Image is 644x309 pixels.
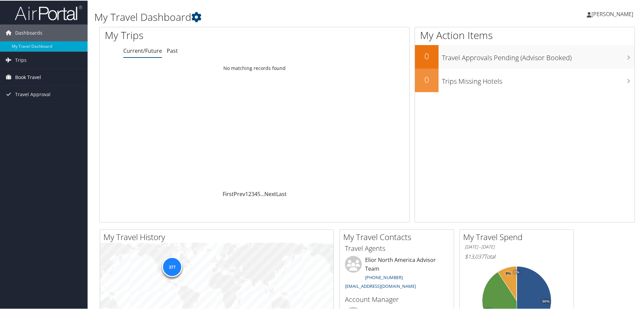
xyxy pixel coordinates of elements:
[343,231,454,242] h2: My Travel Contacts
[442,49,635,62] h3: Travel Approvals Pending (Advisor Booked)
[345,243,449,253] h3: Travel Agents
[15,85,51,102] span: Travel Approval
[94,9,458,24] h1: My Travel Dashboard
[415,68,635,91] a: 0Trips Missing Hotels
[342,255,452,291] li: Elior North America Advisor Team
[415,73,439,85] h2: 0
[276,190,287,197] a: Last
[260,190,264,197] span: …
[105,28,275,42] h1: My Trips
[463,231,574,242] h2: My Travel Spend
[365,274,403,280] a: [PHONE_NUMBER]
[223,190,234,197] a: First
[248,190,251,197] a: 2
[442,73,635,85] h3: Trips Missing Hotels
[465,243,569,249] h6: [DATE] - [DATE]
[345,282,416,288] a: [EMAIL_ADDRESS][DOMAIN_NAME]
[257,190,260,197] a: 5
[514,270,519,274] tspan: 0%
[245,190,248,197] a: 1
[542,299,550,303] tspan: 50%
[415,44,635,68] a: 0Travel Approvals Pending (Advisor Booked)
[162,256,182,276] div: 377
[100,62,409,74] td: No matching records found
[587,3,640,24] a: [PERSON_NAME]
[415,50,439,61] h2: 0
[15,51,27,68] span: Trips
[234,190,245,197] a: Prev
[15,24,42,41] span: Dashboards
[591,10,633,17] span: [PERSON_NAME]
[415,28,635,42] h1: My Action Items
[123,46,162,54] a: Current/Future
[506,271,511,275] tspan: 9%
[254,190,257,197] a: 4
[465,252,484,260] span: $13,037
[465,252,569,260] h6: Total
[345,294,449,304] h3: Account Manager
[167,46,178,54] a: Past
[15,4,82,20] img: airportal-logo.png
[103,231,333,242] h2: My Travel History
[251,190,254,197] a: 3
[15,68,41,85] span: Book Travel
[264,190,276,197] a: Next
